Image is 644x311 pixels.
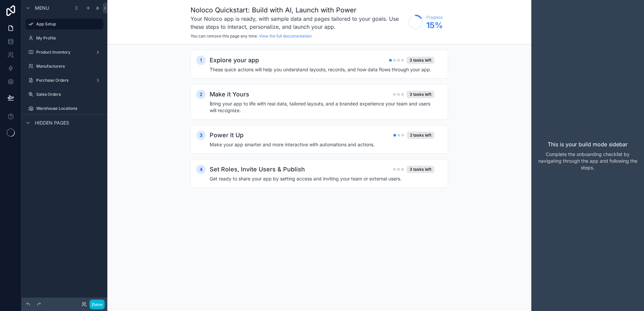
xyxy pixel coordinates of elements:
[36,21,99,27] label: App Setup
[25,33,103,44] a: My Profile
[90,300,105,309] button: Done
[36,50,93,55] label: Product Inventory
[191,5,405,15] h1: Noloco Quickstart: Build with AI, Launch with Power
[548,140,628,148] p: This is your build mode sidebar
[426,20,443,31] span: 15 %
[25,103,103,114] a: Warehouse Locations
[25,19,103,29] a: App Setup
[25,75,103,86] a: Purchase Orders
[426,15,443,20] span: Progress
[537,151,639,171] p: Complete the onboarding checklist by navigating through the app and following the steps.
[25,61,103,72] a: Manufacturers
[36,92,102,97] label: Sales Orders
[35,5,49,11] span: Menu
[191,33,258,38] span: You can remove this page any time.
[36,64,102,69] label: Manufacturers
[35,120,69,126] span: Hidden pages
[36,35,102,41] label: My Profile
[36,106,102,111] label: Warehouse Locations
[259,33,313,38] a: View the full documentation.
[25,47,103,58] a: Product Inventory
[36,78,93,83] label: Purchase Orders
[191,15,405,31] h3: Your Noloco app is ready, with sample data and pages tailored to your goals. Use these steps to i...
[25,89,103,100] a: Sales Orders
